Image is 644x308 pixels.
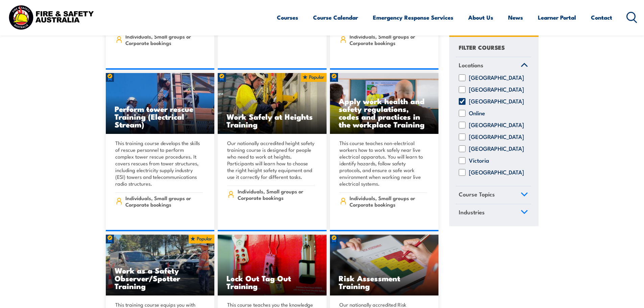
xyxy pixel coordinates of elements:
[456,187,531,204] a: Course Topics
[459,61,483,70] span: Locations
[469,98,524,105] label: [GEOGRAPHIC_DATA]
[373,8,453,26] a: Emergency Response Services
[350,33,427,46] span: Individuals, Small groups or Corporate bookings
[115,266,206,290] h3: Work as a Safety Observer/Spotter Training
[330,73,439,134] img: Apply work health and safety regulations, codes and practices in the workplace Training
[469,158,489,164] label: Victoria
[459,208,485,217] span: Industries
[226,113,318,128] h3: Work Safely at Heights Training
[456,57,531,75] a: Locations
[218,235,327,295] img: Lock Out Tag Out Training
[330,235,439,295] img: Risk Assessment and Job Safety Analysis Training
[106,73,215,134] img: Perform tower rescue Training (Electrical Stream)
[469,169,524,176] label: [GEOGRAPHIC_DATA]
[115,105,206,128] h3: Perform tower rescue Training (Electrical Stream)
[339,274,430,290] h3: Risk Assessment Training
[313,8,358,26] a: Course Calendar
[508,8,523,26] a: News
[469,110,485,117] label: Online
[591,8,612,26] a: Contact
[469,134,524,141] label: [GEOGRAPHIC_DATA]
[468,8,493,26] a: About Us
[459,190,495,199] span: Course Topics
[469,75,524,81] label: [GEOGRAPHIC_DATA]
[469,146,524,152] label: [GEOGRAPHIC_DATA]
[469,87,524,93] label: [GEOGRAPHIC_DATA]
[456,204,531,222] a: Industries
[350,195,427,208] span: Individuals, Small groups or Corporate bookings
[469,122,524,129] label: [GEOGRAPHIC_DATA]
[106,235,215,295] img: Work as a Safety Observer Spotter Training (2)
[538,8,576,26] a: Learner Portal
[339,97,430,128] h3: Apply work health and safety regulations, codes and practices in the workplace Training
[330,235,439,295] a: Risk Assessment Training
[125,195,203,208] span: Individuals, Small groups or Corporate bookings
[339,140,427,187] p: This course teaches non-electrical workers how to work safely near live electrical apparatus. You...
[227,140,315,180] p: Our nationally accredited height safety training course is designed for people who need to work a...
[277,8,298,26] a: Courses
[459,43,505,52] h4: FILTER COURSES
[115,140,203,187] p: This training course develops the skills of rescue personnel to perform complex tower rescue proc...
[238,188,315,201] span: Individuals, Small groups or Corporate bookings
[226,274,318,290] h3: Lock Out Tag Out Training
[106,235,215,295] a: Work as a Safety Observer/Spotter Training
[218,73,327,134] a: Work Safely at Heights Training
[218,73,327,134] img: Work Safely at Heights Training (1)
[125,33,203,46] span: Individuals, Small groups or Corporate bookings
